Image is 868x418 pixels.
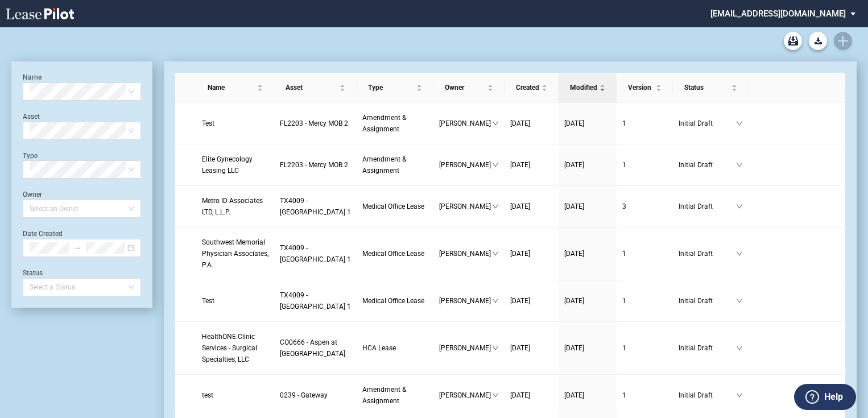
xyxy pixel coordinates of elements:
[362,114,406,133] span: Amendment & Assignment
[280,159,351,171] a: FL2203 - Mercy MOB 2
[510,119,530,127] span: [DATE]
[564,390,611,401] a: [DATE]
[510,159,553,171] a: [DATE]
[510,248,553,259] a: [DATE]
[564,344,584,352] span: [DATE]
[280,118,351,129] a: FL2203 - Mercy MOB 2
[510,161,530,169] span: [DATE]
[679,118,736,129] span: Initial Draft
[559,73,617,103] th: Modified
[736,250,743,257] span: down
[274,73,357,103] th: Asset
[510,342,553,354] a: [DATE]
[510,202,530,210] span: [DATE]
[280,289,351,312] a: TX4009 - [GEOGRAPHIC_DATA] 1
[202,391,213,399] span: test
[505,73,559,103] th: Created
[362,201,428,212] a: Medical Office Lease
[492,297,499,304] span: down
[679,159,736,171] span: Initial Draft
[368,82,414,93] span: Type
[280,244,351,263] span: TX4009 - Southwest Plaza 1
[439,201,492,212] span: [PERSON_NAME]
[73,244,81,252] span: swap-right
[510,344,530,352] span: [DATE]
[564,295,611,307] a: [DATE]
[510,390,553,401] a: [DATE]
[196,73,274,103] th: Name
[202,331,268,365] a: HealthONE Clinic Services - Surgical Specialties, LLC
[439,159,492,171] span: [PERSON_NAME]
[736,162,743,168] span: down
[280,119,348,127] span: FL2203 - Mercy MOB 2
[510,391,530,399] span: [DATE]
[622,295,667,307] a: 1
[362,155,406,175] span: Amendment & Assignment
[362,202,424,210] span: Medical Office Lease
[492,120,499,127] span: down
[564,297,584,305] span: [DATE]
[622,297,626,305] span: 1
[622,248,667,259] a: 1
[564,250,584,258] span: [DATE]
[362,250,424,258] span: Medical Office Lease
[23,191,42,198] label: Owner
[617,73,673,103] th: Version
[286,82,337,93] span: Asset
[736,120,743,127] span: down
[809,32,827,50] button: Download Blank Form
[280,338,345,358] span: CO0666 - Aspen at Sky Ridge
[362,297,424,305] span: Medical Office Lease
[679,295,736,307] span: Initial Draft
[794,384,856,410] button: Help
[673,73,749,103] th: Status
[622,201,667,212] a: 3
[622,118,667,129] a: 1
[73,244,81,252] span: to
[23,230,63,238] label: Date Created
[736,345,743,351] span: down
[362,384,428,407] a: Amendment & Assignment
[564,201,611,212] a: [DATE]
[622,119,626,127] span: 1
[439,342,492,354] span: [PERSON_NAME]
[564,118,611,129] a: [DATE]
[202,118,268,129] a: Test
[510,118,553,129] a: [DATE]
[202,195,268,218] a: Metro ID Associates LTD, L.L.P.
[622,391,626,399] span: 1
[824,390,843,404] label: Help
[564,248,611,259] a: [DATE]
[280,390,351,401] a: 0239 - Gateway
[23,269,43,277] label: Status
[628,82,654,93] span: Version
[564,342,611,354] a: [DATE]
[202,295,268,307] a: Test
[736,297,743,304] span: down
[570,82,597,93] span: Modified
[736,203,743,210] span: down
[433,73,505,103] th: Owner
[280,197,351,216] span: TX4009 - Southwest Plaza 1
[492,392,499,399] span: down
[362,248,428,259] a: Medical Office Lease
[202,333,257,363] span: HealthONE Clinic Services - Surgical Specialties, LLC
[564,202,584,210] span: [DATE]
[492,162,499,168] span: down
[362,295,428,307] a: Medical Office Lease
[510,297,530,305] span: [DATE]
[362,386,406,405] span: Amendment & Assignment
[357,73,433,103] th: Type
[622,250,626,258] span: 1
[564,119,584,127] span: [DATE]
[679,248,736,259] span: Initial Draft
[622,342,667,354] a: 1
[202,238,268,269] span: Southwest Memorial Physician Associates, P.A.
[280,291,351,311] span: TX4009 - Southwest Plaza 1
[208,82,255,93] span: Name
[202,297,214,305] span: Test
[202,119,214,127] span: Test
[736,392,743,399] span: down
[622,159,667,171] a: 1
[280,195,351,218] a: TX4009 - [GEOGRAPHIC_DATA] 1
